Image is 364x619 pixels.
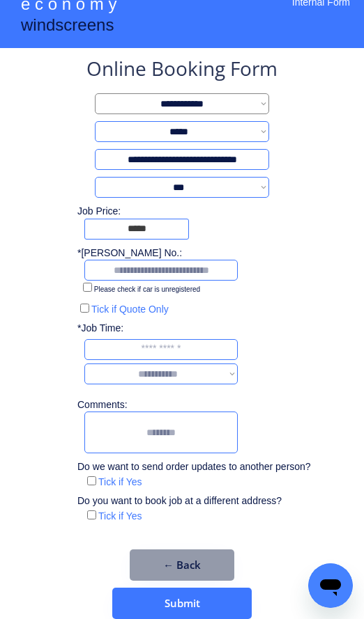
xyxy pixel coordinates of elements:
[77,246,182,260] div: *[PERSON_NAME] No.:
[308,563,353,608] iframe: Button to launch messaging window
[77,398,132,412] div: Comments:
[98,476,142,487] label: Tick if Yes
[21,13,114,40] div: windscreens
[91,304,169,315] label: Tick if Quote Only
[94,285,200,293] label: Please check if car is unregistered
[77,322,132,336] div: *Job Time:
[86,55,278,86] div: Online Booking Form
[98,510,142,522] label: Tick if Yes
[112,588,252,619] button: Submit
[77,494,292,508] div: Do you want to book job at a different address?
[130,549,234,581] button: ← Back
[77,205,301,219] div: Job Price:
[77,460,311,474] div: Do we want to send order updates to another person?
